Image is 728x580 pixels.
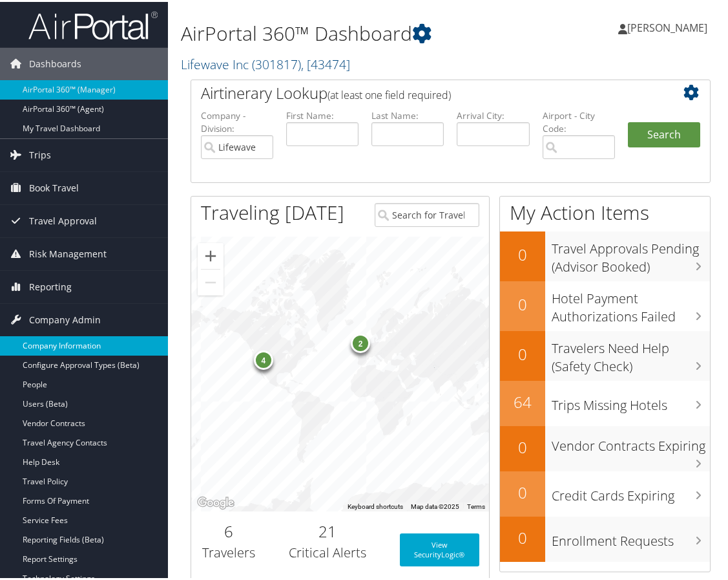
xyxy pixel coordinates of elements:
span: Reporting [29,269,72,301]
span: Book Travel [29,170,79,202]
span: (at least one field required) [328,86,451,100]
a: 64Trips Missing Hotels [500,379,710,424]
img: airportal-logo.png [28,8,158,39]
label: Last Name: [371,107,444,120]
a: View SecurityLogic® [400,532,480,564]
span: , [ 43474 ] [301,54,350,71]
a: 0Vendor Contracts Expiring [500,424,710,469]
div: 2 [351,332,370,351]
span: Map data ©2025 [411,501,459,508]
input: Search for Traveler [375,201,479,225]
span: [PERSON_NAME] [627,19,707,33]
span: Dashboards [29,46,81,78]
a: Lifewave Inc [181,54,350,71]
h3: Travel Approvals Pending (Advisor Booked) [552,231,710,274]
span: Company Admin [29,302,101,334]
h1: Traveling [DATE] [201,197,344,224]
h3: Credit Cards Expiring [552,478,710,503]
h3: Vendor Contracts Expiring [552,429,710,453]
span: Travel Approval [29,203,97,235]
a: 0Credit Cards Expiring [500,469,710,515]
h3: Trips Missing Hotels [552,388,710,413]
a: 0Travel Approvals Pending (Advisor Booked) [500,230,710,279]
h2: 0 [500,480,545,502]
h2: Airtinerary Lookup [201,80,657,102]
button: Zoom in [198,241,224,267]
h3: Hotel Payment Authorizations Failed [552,281,710,324]
h3: Critical Alerts [275,542,380,560]
a: 0Enrollment Requests [500,515,710,560]
span: ( 301817 ) [252,54,301,71]
h3: Enrollment Requests [552,524,710,548]
img: Google [194,493,237,510]
h2: 6 [201,519,256,541]
h2: 0 [500,242,545,264]
h1: AirPortal 360™ Dashboard [181,18,541,45]
h2: 0 [500,525,545,547]
label: First Name: [286,107,359,120]
h3: Travelers [201,542,256,560]
a: [PERSON_NAME] [618,6,720,45]
div: 4 [253,349,273,368]
h2: 21 [275,519,380,541]
h2: 0 [500,341,545,363]
h2: 64 [500,389,545,411]
h3: Travelers Need Help (Safety Check) [552,331,710,374]
a: 0Travelers Need Help (Safety Check) [500,329,710,379]
span: Risk Management [29,236,107,268]
label: Arrival City: [457,107,529,120]
a: 0Hotel Payment Authorizations Failed [500,279,710,329]
h2: 0 [500,435,545,456]
button: Search [628,120,700,146]
a: Open this area in Google Maps (opens a new window) [194,493,237,510]
button: Keyboard shortcuts [348,500,403,510]
h2: 0 [500,292,545,314]
a: Terms (opens in new tab) [467,501,485,508]
button: Zoom out [198,268,224,294]
span: Trips [29,137,51,169]
label: Company - Division: [201,107,273,134]
label: Airport - City Code: [543,107,615,134]
h1: My Action Items [500,197,710,224]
